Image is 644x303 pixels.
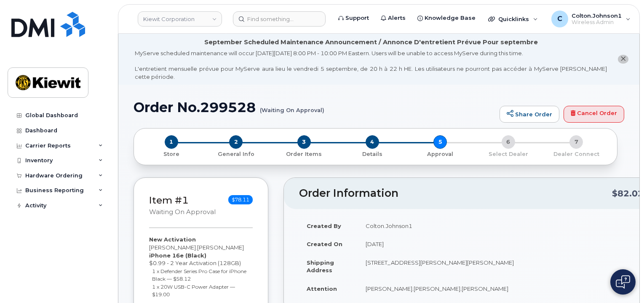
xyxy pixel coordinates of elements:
[273,150,335,158] p: Order Items
[229,135,243,149] span: 2
[297,135,311,149] span: 3
[206,150,267,158] p: General Info
[299,188,612,199] h2: Order Information
[149,252,206,259] strong: iPhone 16e (Black)
[270,149,338,158] a: 3 Order Items
[618,55,628,64] button: close notification
[149,236,196,243] strong: New Activation
[152,268,246,282] small: 1 x Defender Series Pro Case for iPhone Black — $58.12
[564,106,624,123] a: Cancel Order
[500,106,559,123] a: Share Order
[149,194,189,206] a: Item #1
[307,285,337,292] strong: Attention
[152,284,235,298] small: 1 x 20W USB-C Power Adapter — $19.00
[204,38,538,47] div: September Scheduled Maintenance Announcement / Annonce D'entretient Prévue Pour septembre
[338,149,406,158] a: 4 Details
[612,185,644,201] div: $82.02
[260,100,324,113] small: (Waiting On Approval)
[616,275,630,289] img: Open chat
[134,100,495,115] h1: Order No.299528
[342,150,403,158] p: Details
[228,195,253,204] span: $78.11
[144,150,199,158] p: Store
[307,223,341,229] strong: Created By
[307,241,342,247] strong: Created On
[141,149,202,158] a: 1 Store
[165,135,178,149] span: 1
[307,259,334,274] strong: Shipping Address
[135,49,607,80] div: MyServe scheduled maintenance will occur [DATE][DATE] 8:00 PM - 10:00 PM Eastern. Users will be u...
[202,149,270,158] a: 2 General Info
[149,208,216,216] small: Waiting On Approval
[366,135,379,149] span: 4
